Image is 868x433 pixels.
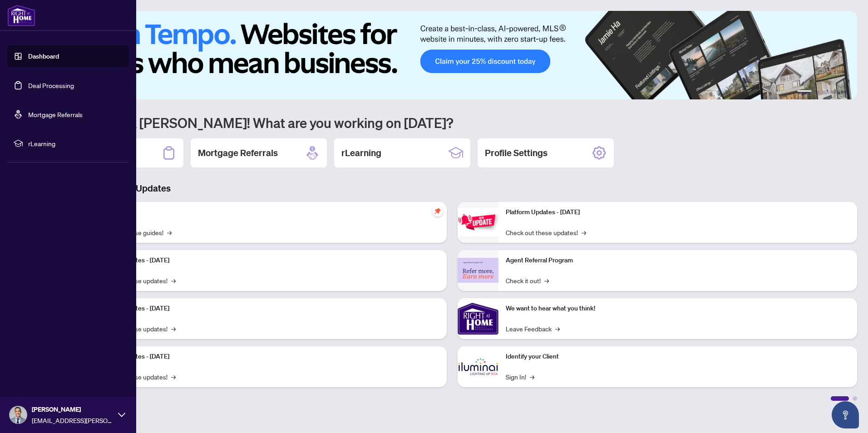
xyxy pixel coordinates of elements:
[32,404,113,414] span: [PERSON_NAME]
[95,352,439,362] p: Platform Updates - [DATE]
[7,5,35,26] img: logo
[28,52,59,60] a: Dashboard
[837,90,841,94] button: 5
[458,208,498,236] img: Platform Updates - June 23, 2025
[458,258,498,283] img: Agent Referral Program
[506,256,850,266] p: Agent Referral Program
[506,304,850,314] p: We want to hear what you think!
[506,372,534,382] a: Sign In!→
[506,227,586,237] a: Check out these updates!→
[458,298,498,339] img: We want to hear what you think!
[485,147,547,159] h2: Profile Settings
[544,276,549,285] span: →
[47,182,857,195] h3: Brokerage & Industry Updates
[432,206,443,216] span: pushpin
[582,227,586,237] span: →
[506,324,560,334] a: Leave Feedback→
[10,406,27,423] img: Profile Icon
[506,276,549,285] a: Check it out!→
[823,90,826,94] button: 3
[506,207,850,217] p: Platform Updates - [DATE]
[815,90,819,94] button: 2
[506,352,850,362] p: Identify your Client
[167,227,172,237] span: →
[530,372,534,382] span: →
[95,304,439,314] p: Platform Updates - [DATE]
[28,138,123,148] span: rLearning
[198,147,278,159] h2: Mortgage Referrals
[458,346,498,387] img: Identify your Client
[832,401,859,428] button: Open asap
[28,110,83,118] a: Mortgage Referrals
[28,81,74,89] a: Deal Processing
[95,256,439,266] p: Platform Updates - [DATE]
[171,276,176,285] span: →
[797,90,812,94] button: 1
[171,372,176,382] span: →
[830,90,833,94] button: 4
[47,114,857,131] h1: Welcome back [PERSON_NAME]! What are you working on [DATE]?
[171,324,176,334] span: →
[844,90,848,94] button: 6
[32,415,113,425] span: [EMAIL_ADDRESS][PERSON_NAME][DOMAIN_NAME]
[341,147,381,159] h2: rLearning
[555,324,560,334] span: →
[47,11,857,99] img: Slide 0
[95,207,439,217] p: Self-Help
